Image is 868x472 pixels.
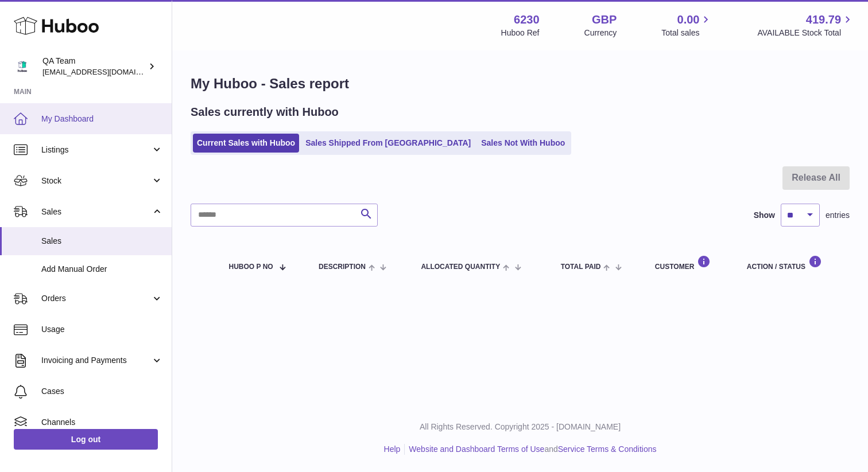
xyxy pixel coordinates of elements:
div: QA Team [42,56,146,77]
span: Orders [41,293,151,304]
a: Website and Dashboard Terms of Use [409,444,544,454]
span: My Dashboard [41,114,163,124]
a: Log out [14,429,158,450]
div: Action / Status [747,255,838,271]
span: [EMAIL_ADDRESS][DOMAIN_NAME] [42,67,169,76]
span: Channels [41,417,163,428]
strong: GBP [592,12,617,28]
a: 419.79 AVAILABLE Stock Total [757,12,854,38]
a: Sales Shipped From [GEOGRAPHIC_DATA] [301,134,475,153]
span: Stock [41,175,151,186]
span: Cases [41,386,163,397]
h2: Sales currently with Huboo [191,104,339,120]
span: 419.79 [806,12,841,28]
a: Help [384,444,401,454]
span: Usage [41,324,163,335]
span: Total sales [661,28,712,38]
span: Total paid [561,263,601,271]
span: entries [826,210,850,221]
a: Current Sales with Huboo [193,134,299,153]
a: Service Terms & Conditions [558,444,657,454]
a: Sales Not With Huboo [477,134,569,153]
span: Sales [41,206,151,217]
strong: 6230 [514,12,540,28]
span: 0.00 [677,12,700,28]
p: All Rights Reserved. Copyright 2025 - [DOMAIN_NAME] [181,422,859,432]
span: Sales [41,236,163,247]
span: Description [319,263,366,271]
div: Huboo Ref [501,28,540,38]
label: Show [754,210,775,221]
span: Add Manual Order [41,264,163,275]
li: and [405,444,656,455]
div: Customer [655,255,724,271]
span: Listings [41,145,151,155]
span: ALLOCATED Quantity [421,263,500,271]
a: 0.00 Total sales [661,12,712,38]
div: Currency [584,28,617,38]
span: Invoicing and Payments [41,355,151,366]
h1: My Huboo - Sales report [191,75,850,93]
img: QATestClient@hubboo.co.uk [14,58,31,75]
span: AVAILABLE Stock Total [757,28,854,38]
span: Huboo P no [229,263,273,271]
